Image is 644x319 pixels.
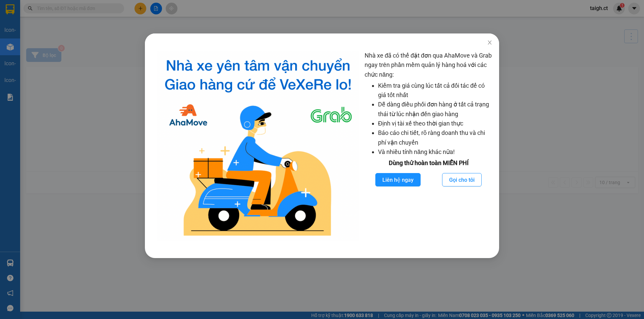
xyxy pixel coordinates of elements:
[375,173,421,186] button: Liên hệ ngay
[378,147,492,157] li: Và nhiều tính năng khác nữa!
[365,158,492,168] div: Dùng thử hoàn toàn MIỄN PHÍ
[442,173,482,186] button: Gọi cho tôi
[378,81,492,100] li: Kiểm tra giá cùng lúc tất cả đối tác để có giá tốt nhất
[487,40,492,45] span: close
[378,128,492,147] li: Báo cáo chi tiết, rõ ràng doanh thu và chi phí vận chuyển
[365,51,492,241] div: Nhà xe đã có thể đặt đơn qua AhaMove và Grab ngay trên phần mềm quản lý hàng hoá với các chức năng:
[157,51,359,241] img: logo
[382,176,414,184] span: Liên hệ ngay
[449,176,475,184] span: Gọi cho tôi
[480,33,499,52] button: Close
[378,100,492,119] li: Dễ dàng điều phối đơn hàng ở tất cả trạng thái từ lúc nhận đến giao hàng
[378,119,492,128] li: Định vị tài xế theo thời gian thực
